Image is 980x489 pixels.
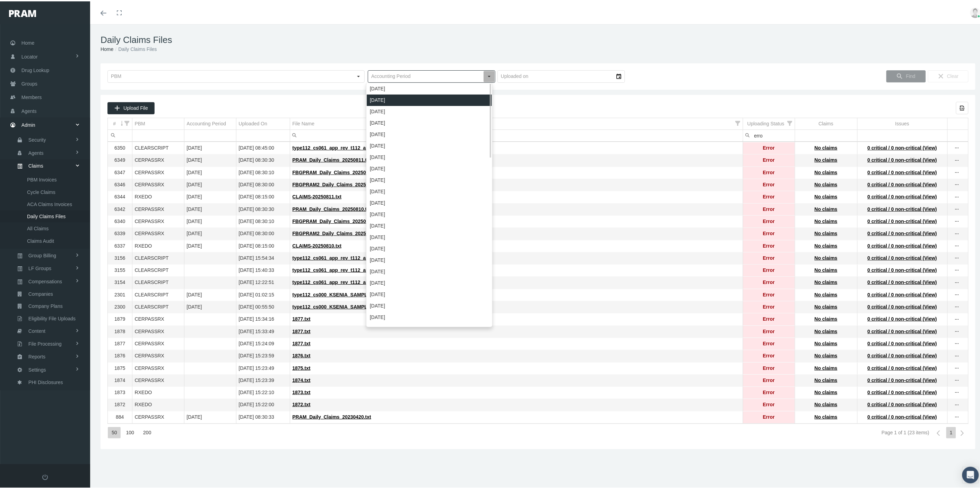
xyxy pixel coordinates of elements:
[868,400,937,406] span: 0 critical / 0 non-critical (View)
[743,398,795,410] td: Error
[868,364,937,370] span: 0 critical / 0 non-critical (View)
[184,410,236,422] td: [DATE]
[952,217,963,224] div: more
[132,226,184,239] td: CERPASSRX
[743,275,795,287] td: Error
[952,327,963,334] div: Show Actions
[952,241,963,248] div: Show Actions
[952,278,963,285] div: Show Actions
[28,261,51,273] span: LF Groups
[184,300,236,312] td: [DATE]
[132,275,184,287] td: CLEARSCRIPT
[952,388,963,395] div: more
[743,239,795,251] td: Error
[952,302,963,309] div: more
[236,300,290,312] td: [DATE] 00:55:50
[952,339,963,346] div: Show Actions
[743,165,795,177] td: Error
[236,226,290,239] td: [DATE] 08:30:00
[108,165,132,177] td: 6347
[132,214,184,226] td: CERPASSRX
[743,263,795,275] td: Error
[952,205,963,212] div: more
[367,127,492,139] div: [DATE]
[293,303,385,308] span: type112_cs000_KSENIA_SAMPLE_2.dat
[28,337,62,348] span: File Processing
[952,254,963,260] div: Show Actions
[743,128,795,140] input: Filter cell
[9,9,36,16] img: PRAM_20_x_78.png
[107,101,155,113] div: Upload File
[815,413,838,418] span: No claims
[108,300,132,312] td: 2300
[236,190,290,202] td: [DATE] 08:15:00
[236,398,290,410] td: [DATE] 15:22:00
[27,197,72,209] span: ACA Claims Invoices
[795,117,857,128] td: Column Claims
[952,400,963,407] div: more
[113,44,157,52] li: Daily Claims Files
[132,312,184,324] td: CERPASSRX
[952,364,963,371] div: more
[184,287,236,300] td: [DATE]
[236,153,290,165] td: [DATE] 08:30:30
[743,190,795,202] td: Error
[367,265,492,276] div: [DATE]
[21,89,42,103] span: Members
[293,156,371,161] span: PRAM_Daily_Claims_20250811.txt
[108,178,132,190] td: 6346
[743,178,795,190] td: Error
[108,263,132,275] td: 3155
[293,352,311,357] span: 1876.txt
[236,410,290,422] td: [DATE] 08:30:33
[21,117,35,130] span: Admin
[28,287,53,299] span: Companies
[613,69,625,81] div: Select
[815,376,838,382] span: No claims
[101,45,113,51] a: Home
[290,128,743,140] input: Filter cell
[184,239,236,251] td: [DATE]
[28,146,44,158] span: Agents
[952,180,963,187] div: Show Actions
[184,226,236,239] td: [DATE]
[815,364,838,370] span: No claims
[132,178,184,190] td: CERPASSRX
[868,303,937,308] span: 0 critical / 0 non-critical (View)
[293,180,384,186] span: FBGPRAM2_Daily_Claims_20250811.txt
[236,275,290,287] td: [DATE] 12:22:51
[132,373,184,385] td: CERPASSRX
[123,104,148,109] span: Upload File
[107,100,969,113] div: Data grid toolbar
[868,291,937,296] span: 0 critical / 0 non-critical (View)
[868,156,937,161] span: 0 critical / 0 non-critical (View)
[28,375,63,387] span: PHI Disclosures
[236,336,290,348] td: [DATE] 15:24:09
[952,376,963,383] div: Show Actions
[184,165,236,177] td: [DATE]
[815,278,838,284] span: No claims
[367,150,492,162] div: [DATE]
[815,217,838,223] span: No claims
[293,388,311,394] span: 1873.txt
[236,385,290,398] td: [DATE] 15:22:10
[952,168,963,175] div: more
[367,93,492,105] div: [DATE]
[367,276,492,287] div: [DATE]
[108,251,132,263] td: 3156
[952,278,963,285] div: more
[956,100,969,113] div: Export all data to Excel
[952,193,963,199] div: more
[28,311,76,323] span: Eligibility File Uploads
[293,376,311,382] span: 1874.txt
[184,178,236,190] td: [DATE]
[857,117,947,128] td: Column Issues
[236,165,290,177] td: [DATE] 08:30:10
[367,253,492,265] div: [DATE]
[483,69,495,81] div: Select
[952,180,963,187] div: more
[743,202,795,214] td: Error
[868,180,937,186] span: 0 critical / 0 non-critical (View)
[125,119,130,124] span: Show filter options for column '#'
[952,412,963,419] div: more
